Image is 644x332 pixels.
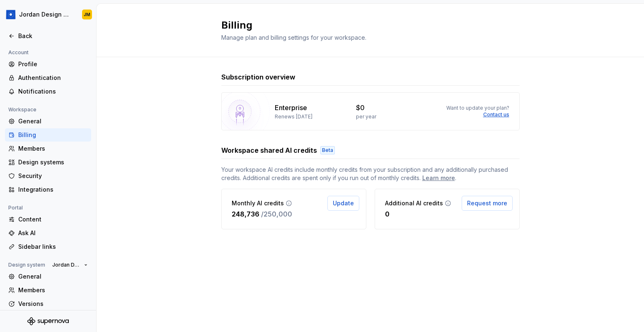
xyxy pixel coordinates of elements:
[327,196,359,211] button: Update
[18,158,88,166] div: Design systems
[18,286,88,294] div: Members
[18,172,88,180] div: Security
[462,196,513,211] button: Request more
[18,74,88,82] div: Authentication
[261,209,292,219] p: / 250,000
[221,72,295,82] h3: Subscription overview
[5,71,91,84] a: Authentication
[18,229,88,237] div: Ask AI
[356,113,376,120] p: per year
[18,300,88,308] div: Versions
[84,11,90,18] div: JM
[5,29,91,43] a: Back
[446,105,509,111] p: Want to update your plan?
[5,142,91,155] a: Members
[275,103,307,113] p: Enterprise
[27,317,69,325] svg: Supernova Logo
[333,199,354,207] span: Update
[221,34,366,41] span: Manage plan and billing settings for your workspace.
[221,145,317,155] h3: Workspace shared AI credits
[18,243,88,251] div: Sidebar links
[18,185,88,194] div: Integrations
[18,215,88,224] div: Content
[5,58,91,71] a: Profile
[5,203,26,213] div: Portal
[5,226,91,240] a: Ask AI
[483,111,509,118] a: Contact us
[6,10,16,19] img: 049812b6-2877-400d-9dc9-987621144c16.png
[5,240,91,253] a: Sidebar links
[2,5,94,24] button: Jordan Design SystemJM
[356,103,365,113] p: $0
[320,146,335,154] div: Beta
[18,60,88,68] div: Profile
[18,131,88,139] div: Billing
[5,156,91,169] a: Design systems
[5,85,91,98] a: Notifications
[18,272,88,281] div: General
[18,117,88,125] div: General
[275,113,312,120] p: Renews [DATE]
[5,128,91,142] a: Billing
[221,166,520,182] span: Your workspace AI credits include monthly credits from your subscription and any additionally pur...
[5,48,32,58] div: Account
[18,144,88,153] div: Members
[5,297,91,310] a: Versions
[5,260,48,270] div: Design system
[18,87,88,96] div: Notifications
[5,270,91,283] a: General
[5,284,91,297] a: Members
[221,19,510,32] h2: Billing
[385,199,443,207] p: Additional AI credits
[385,209,390,219] p: 0
[18,32,88,40] div: Back
[19,10,72,19] div: Jordan Design System
[5,105,40,115] div: Workspace
[232,209,259,219] p: 248,736
[5,183,91,196] a: Integrations
[5,213,91,226] a: Content
[467,199,507,207] span: Request more
[52,262,81,268] span: Jordan Design System
[232,199,284,207] p: Monthly AI credits
[5,169,91,183] a: Security
[422,174,455,182] a: Learn more
[5,115,91,128] a: General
